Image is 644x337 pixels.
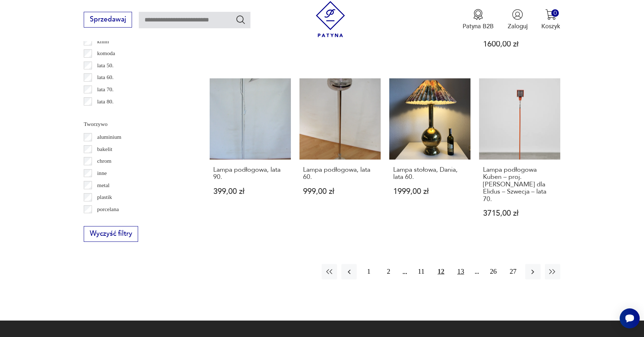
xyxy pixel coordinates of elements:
[97,61,114,70] p: lata 50.
[210,78,291,234] a: Lampa podłogowa, lata 90.Lampa podłogowa, lata 90.399,00 zł
[361,264,376,279] button: 1
[299,78,381,234] a: Lampa podłogowa, lata 60.Lampa podłogowa, lata 60.999,00 zł
[312,1,348,37] img: Patyna - sklep z meblami i dekoracjami vintage
[97,49,115,58] p: komoda
[483,210,557,217] p: 3715,00 zł
[84,17,132,23] a: Sprzedawaj
[97,97,114,106] p: lata 80.
[97,145,112,154] p: bakelit
[453,264,468,279] button: 13
[463,9,494,30] button: Patyna B2B
[512,9,523,20] img: Ikonka użytkownika
[97,85,114,94] p: lata 70.
[97,216,114,226] p: porcelit
[389,78,470,234] a: Lampa stołowa, Dania, lata 60.Lampa stołowa, Dania, lata 60.1999,00 zł
[551,9,559,17] div: 0
[97,73,114,82] p: lata 60.
[393,166,467,181] h3: Lampa stołowa, Dania, lata 60.
[97,156,112,166] p: chrom
[473,9,484,20] img: Ikona medalu
[235,14,246,25] button: Szukaj
[508,22,528,30] p: Zaloguj
[505,264,521,279] button: 27
[97,181,110,190] p: metal
[97,132,122,142] p: aluminium
[433,264,449,279] button: 12
[84,119,189,129] p: Tworzywo
[508,9,528,30] button: Zaloguj
[84,12,132,28] button: Sprzedawaj
[213,166,287,181] h3: Lampa podłogowa, lata 90.
[486,264,501,279] button: 26
[381,264,396,279] button: 2
[97,168,107,178] p: inne
[620,308,640,328] iframe: Smartsupp widget button
[541,22,560,30] p: Koszyk
[97,109,121,118] p: luksusowo
[97,37,109,46] p: kilim
[483,166,557,203] h3: Lampa podłogowa Kuben – proj. [PERSON_NAME] dla Elidus – Szwecja – lata 70.
[545,9,556,20] img: Ikona koszyka
[303,188,377,195] p: 999,00 zł
[97,192,112,202] p: plastik
[97,205,119,214] p: porcelana
[479,78,560,234] a: Lampa podłogowa Kuben – proj. Björn Svensson dla Elidus – Szwecja – lata 70.Lampa podłogowa Kuben...
[463,22,494,30] p: Patyna B2B
[213,188,287,195] p: 399,00 zł
[303,166,377,181] h3: Lampa podłogowa, lata 60.
[463,9,494,30] a: Ikona medaluPatyna B2B
[84,226,138,242] button: Wyczyść filtry
[393,188,467,195] p: 1999,00 zł
[483,40,557,48] p: 1600,00 zł
[541,9,560,30] button: 0Koszyk
[414,264,429,279] button: 11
